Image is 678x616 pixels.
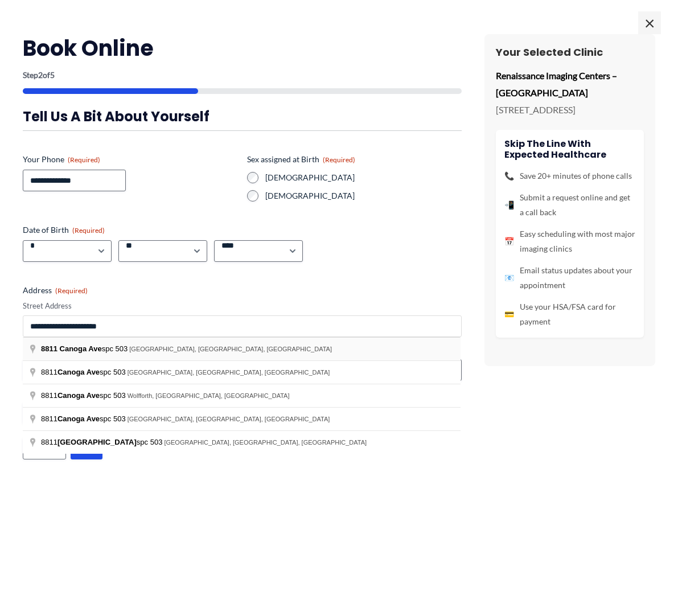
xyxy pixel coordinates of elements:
[504,227,635,256] li: Easy scheduling with most major imaging clinics
[41,344,129,353] span: spc 503
[23,71,462,79] p: Step of
[23,224,105,236] legend: Date of Birth
[68,155,100,164] span: (Required)
[129,346,332,352] span: [GEOGRAPHIC_DATA], [GEOGRAPHIC_DATA], [GEOGRAPHIC_DATA]
[128,392,290,399] span: Wolfforth, [GEOGRAPHIC_DATA], [GEOGRAPHIC_DATA]
[57,414,100,423] span: Canoga Ave
[60,344,102,353] span: Canoga Ave
[57,438,137,446] span: [GEOGRAPHIC_DATA]
[41,368,128,376] span: 8811 spc 503
[496,101,644,118] p: [STREET_ADDRESS]
[23,285,88,296] legend: Address
[72,226,105,235] span: (Required)
[23,301,462,311] label: Street Address
[496,67,644,101] p: Renaissance Imaging Centers – [GEOGRAPHIC_DATA]
[128,416,330,422] span: [GEOGRAPHIC_DATA], [GEOGRAPHIC_DATA], [GEOGRAPHIC_DATA]
[504,270,514,285] span: 📧
[504,307,514,322] span: 💳
[504,234,514,249] span: 📅
[41,414,128,423] span: 8811 spc 503
[504,138,635,160] h4: Skip the line with Expected Healthcare
[50,70,55,80] span: 5
[41,391,128,400] span: 8811 spc 503
[265,190,462,202] label: [DEMOGRAPHIC_DATA]
[265,172,462,183] label: [DEMOGRAPHIC_DATA]
[638,11,661,34] span: ×
[504,190,635,220] li: Submit a request online and get a call back
[57,368,100,376] span: Canoga Ave
[41,344,57,353] span: 8811
[504,263,635,293] li: Email status updates about your appointment
[38,70,43,80] span: 2
[496,46,644,59] h3: Your Selected Clinic
[504,299,635,329] li: Use your HSA/FSA card for payment
[41,438,164,446] span: 8811 spc 503
[23,34,462,62] h2: Book Online
[23,154,238,165] label: Your Phone
[128,369,330,376] span: [GEOGRAPHIC_DATA], [GEOGRAPHIC_DATA], [GEOGRAPHIC_DATA]
[504,169,514,183] span: 📞
[164,439,367,446] span: [GEOGRAPHIC_DATA], [GEOGRAPHIC_DATA], [GEOGRAPHIC_DATA]
[57,391,100,400] span: Canoga Ave
[504,169,635,183] li: Save 20+ minutes of phone calls
[247,154,355,165] legend: Sex assigned at Birth
[23,108,462,125] h3: Tell us a bit about yourself
[55,286,88,295] span: (Required)
[323,155,355,164] span: (Required)
[504,198,514,212] span: 📲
